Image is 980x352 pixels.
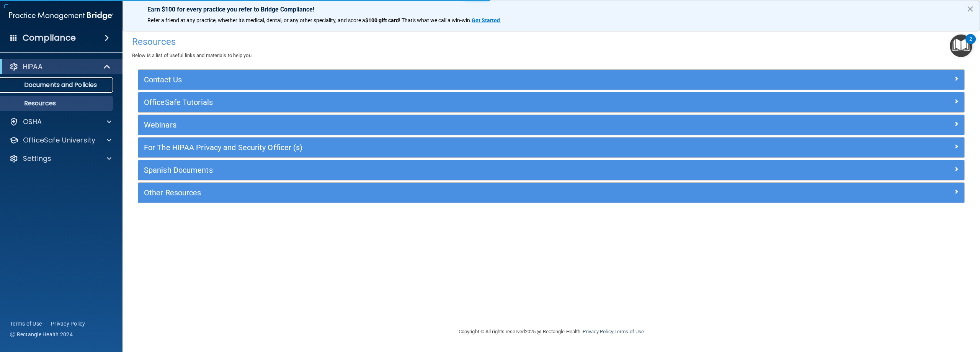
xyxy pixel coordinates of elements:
p: OfficeSafe University [23,136,95,145]
span: Below is a list of useful links and materials to help you. [132,52,253,58]
a: Get Started [472,17,501,23]
h4: Compliance [23,33,76,43]
a: For The HIPAA Privacy and Security Officer (s) [144,141,959,154]
a: Settings [9,154,111,163]
strong: Get Started [472,17,500,23]
p: Settings [23,154,51,163]
h5: Contact Us [144,75,752,84]
img: PMB logo [9,8,113,23]
div: Copyright © All rights reserved 2025 @ Rectangle Health | | [412,319,691,344]
p: HIPAA [23,62,42,71]
h5: Other Resources [144,188,752,197]
h5: OfficeSafe Tutorials [144,98,752,106]
p: Documents and Policies [5,81,109,89]
button: Open Resource Center, 2 new notifications [950,34,972,57]
span: Ⓒ Rectangle Health 2024 [10,331,73,338]
a: HIPAA [9,62,111,71]
strong: $100 gift card [365,17,399,23]
a: Contact Us [144,74,959,86]
a: Terms of Use [10,320,42,327]
h5: For The HIPAA Privacy and Security Officer (s) [144,143,752,152]
a: Privacy Policy [583,329,613,334]
a: Other Resources [144,187,959,199]
p: Earn $100 for every practice you refer to Bridge Compliance! [147,6,955,13]
div: 2 [969,39,972,49]
p: OSHA [23,117,42,126]
h4: Resources [132,37,970,47]
a: Privacy Policy [51,320,85,327]
a: Spanish Documents [144,164,959,176]
span: ! That's what we call a win-win. [399,17,472,23]
span: Refer a friend at any practice, whether it's medical, dental, or any other speciality, and score a [147,17,365,23]
a: OSHA [9,117,111,126]
button: Close [967,3,974,15]
a: Terms of Use [614,329,644,334]
iframe: Drift Widget Chat Controller [848,298,971,328]
h5: Webinars [144,121,752,129]
p: Resources [5,100,109,107]
a: Webinars [144,119,959,131]
a: OfficeSafe Tutorials [144,96,959,108]
a: OfficeSafe University [9,136,111,145]
h5: Spanish Documents [144,166,752,174]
